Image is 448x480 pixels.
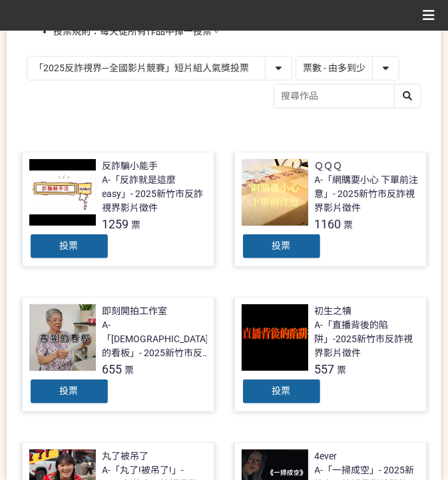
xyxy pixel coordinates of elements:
[60,240,79,251] span: 投票
[103,362,122,376] span: 655
[344,220,353,230] span: 票
[125,365,134,375] span: 票
[315,304,352,318] div: 初生之犢
[132,220,141,230] span: 票
[272,240,291,251] span: 投票
[103,449,149,463] div: 丸了被吊了
[272,385,291,396] span: 投票
[337,365,347,375] span: 票
[60,385,79,396] span: 投票
[315,159,343,173] div: ＱＱＱ
[234,152,427,267] a: ＱＱＱA-「網購要小心 下單前注意」- 2025新竹市反詐視界影片徵件1160票投票
[53,25,421,39] li: 投票規則：每天從所有作品中擇一投票。
[103,318,209,360] div: A-「[DEMOGRAPHIC_DATA]的看板」- 2025新竹市反詐視界影片徵件
[274,85,421,108] input: 搜尋作品
[315,449,337,463] div: 4ever
[22,297,214,412] a: 即刻開拍工作室A-「[DEMOGRAPHIC_DATA]的看板」- 2025新竹市反詐視界影片徵件655票投票
[315,318,419,360] div: A-「直播背後的陷阱」-2025新竹市反詐視界影片徵件
[103,304,168,318] div: 即刻開拍工作室
[103,159,158,173] div: 反詐騙小能手
[234,297,427,412] a: 初生之犢A-「直播背後的陷阱」-2025新竹市反詐視界影片徵件557票投票
[103,217,129,231] span: 1259
[315,217,341,231] span: 1160
[103,173,207,215] div: A-「反詐就是這麼easy」- 2025新竹市反詐視界影片徵件
[22,152,214,267] a: 反詐騙小能手A-「反詐就是這麼easy」- 2025新竹市反詐視界影片徵件1259票投票
[315,173,419,215] div: A-「網購要小心 下單前注意」- 2025新竹市反詐視界影片徵件
[315,362,335,376] span: 557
